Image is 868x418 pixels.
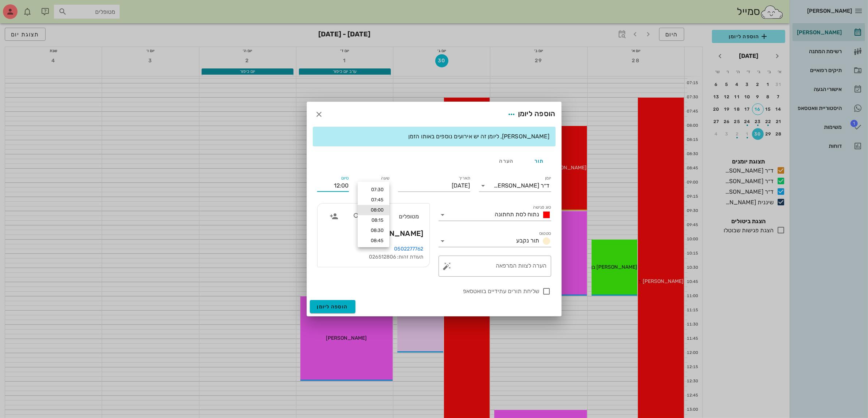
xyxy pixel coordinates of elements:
span: נתוח לסת תחתונה [495,211,540,218]
label: שעה [381,176,389,181]
span: הוספה ליומן [317,304,348,310]
div: 07:45 [363,197,384,203]
a: 0502277762 [394,246,424,252]
div: הוספה ליומן [505,108,556,121]
div: תור [523,152,556,170]
div: 08:45 [363,238,384,244]
div: הערה [490,152,523,170]
span: תור נקבע [517,237,540,244]
label: סיום [341,176,349,181]
label: סטטוס [539,231,551,236]
span: [PERSON_NAME], ליומן זה יש אירועים נוספים באותו הזמן [408,133,549,140]
label: תאריך [459,176,470,181]
div: 08:00 [363,207,384,213]
div: 07:30 [363,187,384,193]
label: שליחת תורים עתידיים בוואטסאפ [317,288,540,295]
label: סוג פגישה [533,205,551,210]
div: סטטוסתור נקבע [439,235,551,247]
div: יומןד״ר [PERSON_NAME] [479,180,551,192]
div: ד״ר [PERSON_NAME] [494,182,550,189]
div: תעודת זהות: 026512806 [323,253,424,261]
input: 00:00 [317,180,349,192]
label: יומן [545,176,551,181]
div: 08:15 [363,217,384,223]
button: הוספה ליומן [310,300,355,313]
div: 08:30 [363,228,384,233]
span: [PERSON_NAME] [362,228,423,239]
